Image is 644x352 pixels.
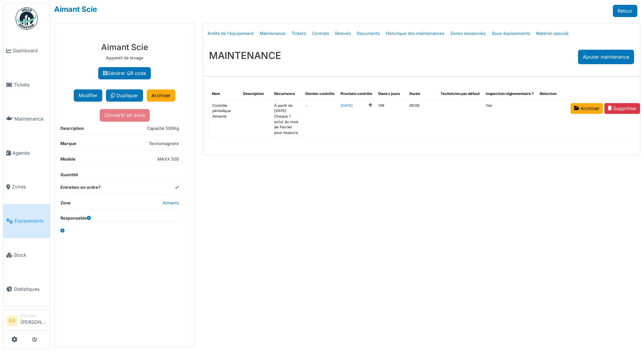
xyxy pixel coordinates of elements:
[3,68,50,102] a: Tickets
[147,89,175,102] a: Archiver
[60,215,91,221] dt: Responsable
[309,25,332,42] a: Contrats
[205,25,257,42] a: Arrêts de l'équipement
[3,238,50,272] a: Stock
[74,89,102,102] button: Modifier
[375,88,406,100] th: Dans x jours
[60,55,189,61] p: Appareil de levage
[533,25,572,42] a: Matériel associé
[3,170,50,204] a: Zones
[383,25,447,42] a: Historique des maintenances
[302,100,338,139] td: -
[571,103,603,114] a: Archiver
[489,25,533,42] a: Sous-équipements
[60,156,76,165] dt: Modèle
[257,25,289,42] a: Maintenance
[240,88,271,100] th: Description
[537,88,568,100] th: Sélection
[613,5,637,17] a: Retour
[209,50,281,61] h3: MAINTENANCE
[354,25,383,42] a: Documents
[14,81,47,88] span: Tickets
[98,67,151,79] a: Générer QR code
[483,88,537,100] th: Inspection réglementaire ?
[447,25,489,42] a: Zones desservies
[341,103,353,109] a: [DATE]
[332,25,354,42] a: Relevés
[20,313,47,318] div: Manager
[406,100,438,139] td: 00:00
[3,34,50,68] a: Dashboard
[338,88,375,100] th: Prochain contrôle
[13,47,47,54] span: Dashboard
[3,136,50,170] a: Agenda
[60,184,100,194] dt: Entretien en ordre?
[20,313,47,329] li: [PERSON_NAME]
[3,272,50,306] a: Statistiques
[14,217,47,224] span: Équipements
[289,25,309,42] a: Tickets
[271,88,302,100] th: Récurrence
[486,103,492,108] span: translation missing: fr.shared.yes
[578,50,634,64] div: Ajouter maintenance
[604,103,640,114] a: Supprimer
[3,204,50,238] a: Équipements
[12,149,47,157] span: Agenda
[60,42,189,52] h3: Aimant Scie
[60,141,76,150] dt: Marque
[6,315,17,326] li: AG
[271,100,302,139] td: À partir du [DATE] Chaque 1 an(s) du mois de Février pour toujours.
[147,125,179,132] dd: Capacité 500Kg
[3,102,50,136] a: Maintenance
[60,172,78,178] dt: Quantité
[406,88,438,100] th: Durée
[60,125,84,135] dt: Description
[209,100,240,139] td: Contrôle périodique Aimants
[14,251,47,259] span: Stock
[6,313,47,330] a: AG Manager[PERSON_NAME]
[157,156,179,162] dd: MAXX 500
[149,141,179,147] dd: Tecnomagnete
[16,7,38,30] img: Badge_color-CXgf-gQk.svg
[106,89,143,102] a: Dupliquer
[438,88,483,100] th: Technicien par défaut
[54,5,97,14] a: Aimant Scie
[163,200,179,205] a: Aimants
[14,286,47,293] span: Statistiques
[302,88,338,100] th: Dernier contrôle
[12,183,47,190] span: Zones
[14,115,47,122] span: Maintenance
[209,88,240,100] th: Nom
[375,100,406,139] td: 139
[60,200,71,209] dt: Zone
